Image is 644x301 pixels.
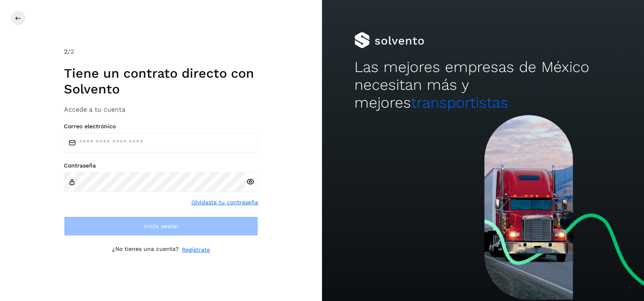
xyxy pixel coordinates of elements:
h3: Accede a tu cuenta [64,106,258,113]
div: /2 [64,47,258,57]
button: Inicia sesión [64,216,258,236]
label: Correo electrónico [64,123,258,130]
a: Regístrate [182,246,210,254]
span: 2 [64,48,68,55]
h2: Las mejores empresas de México necesitan más y mejores [354,58,612,112]
span: Inicia sesión [144,223,178,229]
p: ¿No tienes una cuenta? [112,246,179,254]
span: transportistas [411,94,508,111]
label: Contraseña [64,162,258,169]
h1: Tiene un contrato directo con Solvento [64,66,258,97]
a: Olvidaste tu contraseña [191,198,258,207]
